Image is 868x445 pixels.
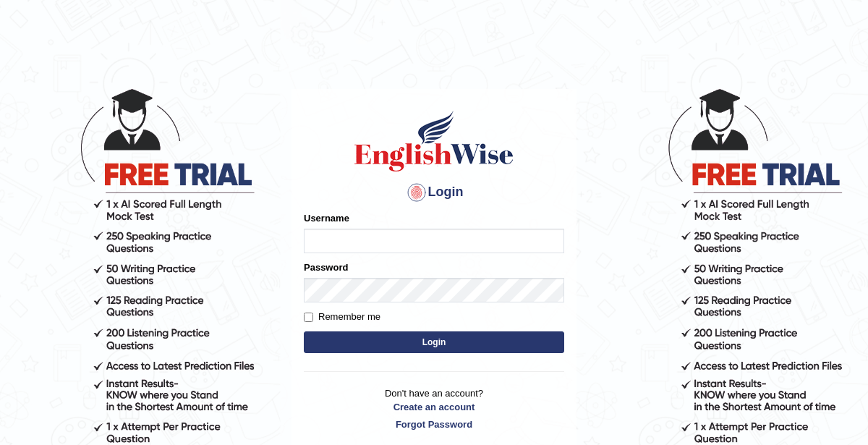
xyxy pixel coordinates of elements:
[304,260,348,274] label: Password
[304,313,313,322] input: Remember me
[304,331,564,353] button: Login
[304,400,564,414] a: Create an account
[304,310,380,324] label: Remember me
[304,211,349,225] label: Username
[352,109,516,174] img: Logo of English Wise sign in for intelligent practice with AI
[304,181,564,204] h4: Login
[304,386,564,431] p: Don't have an account?
[304,418,564,431] a: Forgot Password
